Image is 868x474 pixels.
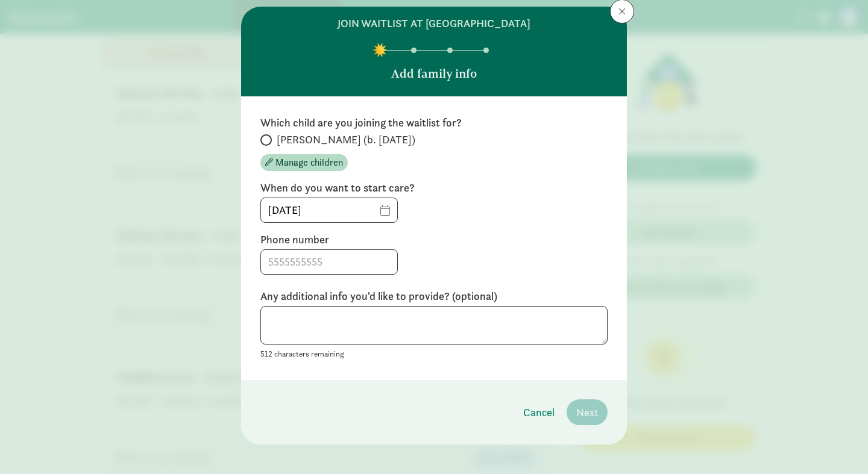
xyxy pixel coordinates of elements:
[514,399,564,425] button: Cancel
[260,154,348,171] button: Manage children
[523,404,555,420] span: Cancel
[260,116,608,130] label: Which child are you joining the waitlist for?
[260,181,608,195] label: When do you want to start care?
[275,155,343,170] span: Manage children
[567,399,608,425] button: Next
[338,16,530,31] h6: join waitlist at [GEOGRAPHIC_DATA]
[391,65,477,82] p: Add family info
[576,404,598,420] span: Next
[261,250,397,274] input: 5555555555
[260,232,608,247] label: Phone number
[277,133,415,147] span: [PERSON_NAME] (b. [DATE])
[260,349,344,359] small: 512 characters remaining
[260,289,608,304] label: Any additional info you'd like to provide? (optional)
